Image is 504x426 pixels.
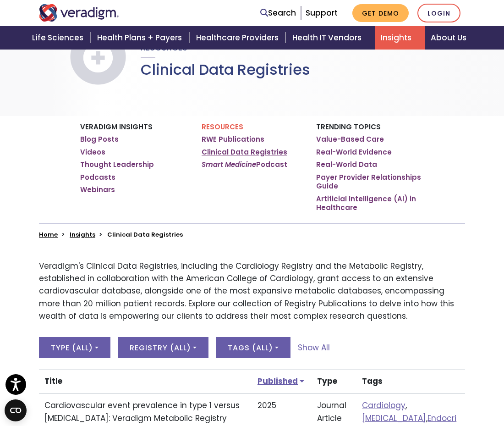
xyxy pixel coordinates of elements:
[316,148,392,157] a: Real-World Evidence
[80,160,154,169] a: Thought Leadership
[298,342,330,354] a: Show All
[5,399,27,421] button: Open CMP widget
[70,230,95,239] a: Insights
[312,370,356,394] th: Type
[202,160,256,169] em: Smart Medicine
[80,185,115,194] a: Webinars
[39,230,58,239] a: Home
[417,4,460,22] a: Login
[316,160,377,169] a: Real-World Data
[39,4,119,22] img: Veradigm logo
[80,148,105,157] a: Videos
[202,160,287,169] a: Smart MedicinePodcast
[191,26,287,50] a: Healthcare Providers
[39,370,252,394] th: Title
[257,376,306,387] a: Published
[141,61,310,78] h1: Clinical Data Registries
[425,26,477,50] a: About Us
[316,194,424,212] a: Artificial Intelligence (AI) in Healthcare
[316,135,384,144] a: Value-Based Care
[328,360,493,415] iframe: Drift Chat Widget
[118,337,208,358] button: Registry (All)
[80,135,119,144] a: Blog Posts
[27,26,92,50] a: Life Sciences
[39,337,110,358] button: Type (All)
[287,26,375,50] a: Health IT Vendors
[202,148,287,157] a: Clinical Data Registries
[39,260,465,322] p: Veradigm's Clinical Data Registries, including the Cardiology Registry and the Metabolic Registry...
[306,7,338,18] a: Support
[216,337,290,358] button: Tags (All)
[202,135,264,144] a: RWE Publications
[260,7,296,19] a: Search
[80,173,115,182] a: Podcasts
[375,26,425,50] a: Insights
[316,173,424,191] a: Payer Provider Relationships Guide
[92,26,190,50] a: Health Plans + Payers
[352,4,409,22] a: Get Demo
[362,413,426,424] a: [MEDICAL_DATA]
